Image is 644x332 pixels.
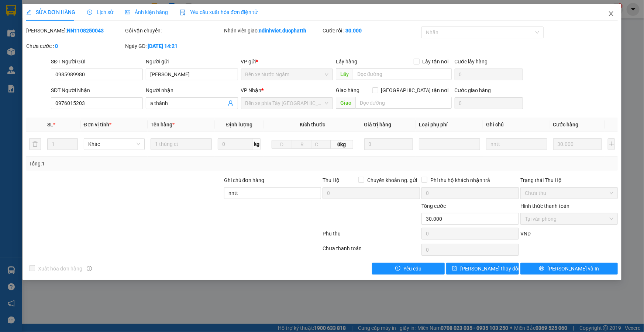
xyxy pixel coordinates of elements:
button: delete [29,138,41,150]
input: Ghi Chú [486,138,547,150]
span: [PERSON_NAME] và In [547,265,599,273]
div: Trạng thái Thu Hộ [520,176,618,184]
span: Bến xe Nước Ngầm [245,69,328,80]
th: Loại phụ phí [416,118,483,132]
button: Close [601,4,621,24]
span: Lịch sử [87,9,113,15]
button: printer[PERSON_NAME] và In [520,263,618,275]
div: Chưa cước : [26,42,124,50]
div: Nhân viên giao: [224,27,321,35]
button: save[PERSON_NAME] thay đổi [446,263,519,275]
b: [DATE] 14:21 [148,43,178,49]
span: Tại văn phòng [525,213,613,224]
span: Chuyển khoản ng. gửi [364,176,420,184]
label: Cước giao hàng [455,87,491,93]
span: Định lượng [226,122,252,127]
input: C [312,140,330,149]
span: Giao [336,97,355,109]
span: Khác [88,139,141,150]
span: kg [253,138,261,150]
span: Lấy hàng [336,59,357,64]
span: printer [539,266,544,272]
span: Tên hàng [151,122,175,127]
div: Ngày GD: [125,42,223,50]
div: SĐT Người Gửi [51,57,143,66]
span: Yêu cầu [403,265,421,273]
th: Ghi chú [483,118,550,132]
span: 0kg [331,140,353,149]
div: Cước rồi : [323,27,420,35]
input: Dọc đường [355,97,452,109]
span: edit [26,10,31,15]
span: Cước hàng [553,122,579,127]
input: R [292,140,313,149]
div: Người nhận [146,86,238,94]
span: Kích thước [300,122,325,127]
span: save [452,266,457,272]
span: Lấy tận nơi [420,57,452,66]
span: Giá trị hàng [364,122,392,127]
input: Dọc đường [353,68,452,80]
b: NN1108250043 [67,28,104,34]
span: Yêu cầu xuất hóa đơn điện tử [180,9,258,15]
span: VND [520,231,531,237]
span: info-circle [87,266,92,271]
label: Ghi chú đơn hàng [224,177,265,183]
span: SL [47,122,53,127]
div: VP gửi [241,57,333,66]
span: Tổng cước [421,203,446,209]
span: Lấy [336,68,353,80]
b: ndinhviet.ducphatth [259,28,307,34]
input: Cước giao hàng [455,97,523,109]
span: SỬA ĐƠN HÀNG [26,9,75,15]
div: [PERSON_NAME]: [26,27,124,35]
span: Chưa thu [525,188,613,199]
span: Xuất hóa đơn hàng [35,265,85,273]
div: Tổng: 1 [29,160,249,168]
span: user-add [228,100,234,106]
b: 0 [55,43,58,49]
label: Hình thức thanh toán [520,203,569,209]
span: [GEOGRAPHIC_DATA] tận nơi [378,86,452,94]
div: Chưa thanh toán [322,244,421,257]
span: Thu Hộ [323,177,340,183]
span: clock-circle [87,10,92,15]
input: Ghi chú đơn hàng [224,187,321,199]
span: picture [125,10,130,15]
span: Giao hàng [336,87,359,93]
div: SĐT Người Nhận [51,86,143,94]
span: Bến xe phía Tây Thanh Hóa [245,98,328,109]
button: exclamation-circleYêu cầu [372,263,445,275]
div: Phụ thu [322,230,421,242]
b: 30.000 [345,28,362,34]
span: Đơn vị tính [84,122,111,127]
img: icon [180,10,186,15]
label: Cước lấy hàng [455,59,488,64]
input: D [272,140,292,149]
span: Phí thu hộ khách nhận trả [427,176,493,184]
span: close [608,11,614,17]
span: VP Nhận [241,87,262,93]
button: plus [608,138,615,150]
span: [PERSON_NAME] thay đổi [460,265,519,273]
input: 0 [364,138,413,150]
input: VD: Bàn, Ghế [151,138,212,150]
div: Gói vận chuyển: [125,27,223,35]
span: exclamation-circle [395,266,400,272]
div: Người gửi [146,57,238,66]
input: 0 [553,138,602,150]
span: Ảnh kiện hàng [125,9,168,15]
input: Cước lấy hàng [455,69,523,80]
